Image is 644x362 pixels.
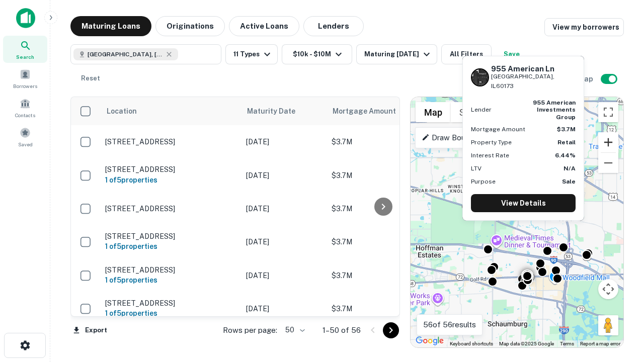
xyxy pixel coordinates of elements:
[471,194,576,212] a: View Details
[323,324,361,336] p: 1–50 of 56
[598,315,618,335] button: Drag Pegman onto the map to open Street View
[332,136,432,147] p: $3.7M
[471,105,492,114] p: Lender
[3,65,47,92] a: Borrowers
[598,102,618,122] button: Toggle fullscreen view
[491,64,576,73] h6: 955 American Ln
[413,334,446,347] a: Open this area in Google Maps (opens a new window)
[105,232,236,241] p: [STREET_ADDRESS]
[471,125,525,134] p: Mortgage Amount
[247,105,308,117] span: Maturity Date
[282,44,352,64] button: $10k - $10M
[3,94,47,121] a: Contacts
[16,8,35,28] img: capitalize-icon.png
[105,275,236,286] h6: 1 of 5 properties
[105,137,236,146] p: [STREET_ADDRESS]
[18,140,33,148] span: Saved
[471,138,512,147] p: Property Type
[105,241,236,252] h6: 1 of 5 properties
[105,174,236,186] h6: 1 of 5 properties
[225,44,278,64] button: 11 Types
[303,16,364,36] button: Lenders
[450,340,493,347] button: Keyboard shortcuts
[105,299,236,308] p: [STREET_ADDRESS]
[332,270,432,281] p: $3.7M
[562,178,576,185] strong: Sale
[333,105,409,117] span: Mortgage Amount
[557,139,576,146] strong: Retail
[70,16,151,36] button: Maturing Loans
[598,132,618,152] button: Zoom in
[332,303,432,314] p: $3.7M
[246,136,321,147] p: [DATE]
[416,102,451,122] button: Show street map
[383,322,399,338] button: Go to next page
[13,82,37,90] span: Borrowers
[15,111,35,119] span: Contacts
[499,341,554,346] span: Map data ©2025 Google
[246,236,321,247] p: [DATE]
[223,324,277,336] p: Rows per page:
[327,97,437,125] th: Mortgage Amount
[364,48,433,60] div: Maturing [DATE]
[74,68,107,88] button: Reset
[441,44,492,64] button: All Filters
[241,97,327,125] th: Maturity Date
[451,102,501,122] button: Show satellite imagery
[105,165,236,174] p: [STREET_ADDRESS]
[100,97,241,125] th: Location
[105,204,236,213] p: [STREET_ADDRESS]
[332,236,432,247] p: $3.7M
[555,152,576,159] strong: 6.44%
[580,341,620,346] a: Report a map error
[544,18,624,36] a: View my borrowers
[246,170,321,181] p: [DATE]
[422,132,485,144] p: Draw Boundary
[246,303,321,314] p: [DATE]
[413,334,446,347] img: Google
[105,265,236,275] p: [STREET_ADDRESS]
[594,249,644,298] iframe: Chat Widget
[88,50,163,59] span: [GEOGRAPHIC_DATA], [GEOGRAPHIC_DATA]
[229,16,299,36] button: Active Loans
[411,97,623,347] div: 0 0
[560,341,574,346] a: Terms (opens in new tab)
[332,170,432,181] p: $3.7M
[491,72,576,91] p: [GEOGRAPHIC_DATA], IL60173
[471,151,509,160] p: Interest Rate
[598,153,618,173] button: Zoom out
[3,36,47,63] a: Search
[246,203,321,214] p: [DATE]
[106,105,137,117] span: Location
[356,44,437,64] button: Maturing [DATE]
[70,323,110,338] button: Export
[557,126,576,133] strong: $3.7M
[563,165,576,172] strong: N/A
[423,319,476,331] p: 56 of 56 results
[533,99,576,121] strong: 955 american investments group
[105,308,236,319] h6: 1 of 5 properties
[471,177,496,186] p: Purpose
[3,123,47,150] a: Saved
[16,53,34,61] span: Search
[155,16,225,36] button: Originations
[496,44,528,64] button: Save your search to get updates of matches that match your search criteria.
[246,270,321,281] p: [DATE]
[281,323,306,337] div: 50
[471,164,481,173] p: LTV
[332,203,432,214] p: $3.7M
